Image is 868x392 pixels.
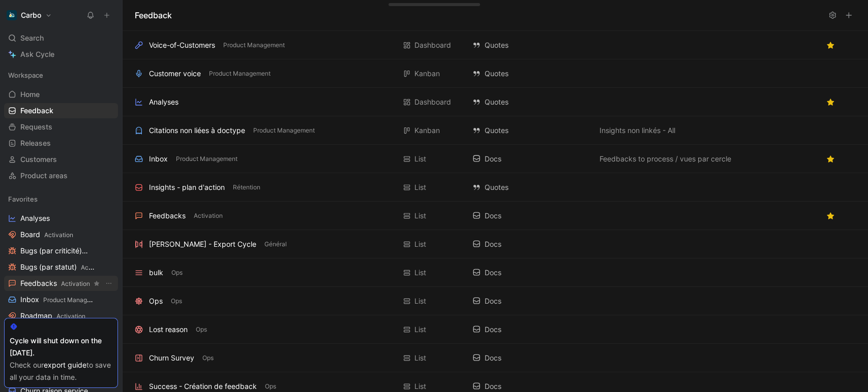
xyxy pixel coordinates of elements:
span: Activation [81,264,110,271]
button: Ops [169,297,184,306]
div: Workspace [4,68,118,83]
span: Home [20,89,40,100]
span: Inbox [20,295,94,305]
span: Releases [20,138,51,148]
div: Feedbacks [149,210,186,222]
div: Insights - plan d'actionRétentionList QuotesView actions [123,173,868,202]
button: Rétention [231,183,262,192]
div: bulkOpsList DocsView actions [123,258,868,287]
span: Product Management [176,154,237,164]
button: Product Management [207,69,273,78]
div: Kanban [414,124,440,137]
span: Ops [196,324,207,335]
a: FeedbacksActivationView actions [4,276,118,291]
div: [PERSON_NAME] - Export Cycle [149,238,256,250]
div: Docs [472,323,589,336]
span: Feedback [20,106,53,116]
button: Activation [192,211,225,220]
a: Bugs (par statut)Activation [4,259,118,275]
div: Search [4,30,118,46]
a: Ask Cycle [4,47,118,62]
button: Ops [200,353,216,363]
button: Ops [263,382,278,391]
a: Bugs (par criticité)Activation [4,243,118,258]
span: Analyses [20,213,50,223]
div: Ops [149,295,163,307]
span: Product Management [253,125,315,136]
span: Ask Cycle [20,48,54,60]
a: InboxProduct Management [4,292,118,307]
a: Home [4,87,118,102]
h1: Feedback [135,9,172,21]
div: Churn SurveyOpsList DocsView actions [123,344,868,372]
span: Ops [202,353,214,363]
span: Activation [44,231,73,239]
div: OpsOpsList DocsView actions [123,287,868,315]
span: Bugs (par statut) [20,262,95,273]
span: Ops [171,296,182,306]
span: Feedbacks to process / vues par cercle [600,153,731,165]
a: Analyses [4,211,118,226]
div: Quotes [472,68,589,80]
div: bulk [149,267,163,279]
span: Product Management [43,296,105,304]
div: Voice-of-Customers [149,39,215,51]
div: Docs [472,267,589,279]
div: Quotes [472,96,589,108]
div: Dashboard [414,39,451,51]
span: Activation [194,211,223,221]
a: RoadmapActivation [4,308,118,323]
a: Feedback [4,103,118,118]
span: Search [20,32,44,44]
img: Carbo [7,10,17,20]
div: Quotes [472,181,589,193]
button: Product Management [221,41,287,50]
div: Citations non liées à doctypeProduct ManagementKanban QuotesInsights non linkés - AllView actions [123,116,868,145]
div: [PERSON_NAME] - Export CycleGénéralList DocsView actions [123,230,868,258]
div: Docs [472,210,589,222]
button: Product Management [251,126,317,135]
div: Citations non liées à doctype [149,124,245,137]
div: Analyses [149,96,178,108]
button: Feedbacks to process / vues par cercle [597,153,733,165]
a: BoardActivation [4,227,118,242]
span: Ops [171,268,183,278]
span: Product areas [20,171,68,181]
div: AnalysesDashboard QuotesView actions [123,88,868,116]
a: Product areas [4,168,118,183]
span: Bugs (par criticité) [20,246,96,256]
div: Churn Survey [149,352,194,364]
button: Insights non linkés - All [597,124,677,137]
div: Voice-of-CustomersProduct ManagementDashboard QuotesView actions [123,31,868,59]
div: List [414,323,426,336]
span: Général [264,239,287,249]
span: Board [20,230,73,240]
a: export guide [44,361,86,369]
div: Quotes [472,39,589,51]
div: Customer voiceProduct ManagementKanban QuotesView actions [123,59,868,88]
span: Roadmap [20,311,85,321]
a: Releases [4,136,118,151]
div: Favorites [4,191,118,207]
button: Général [262,240,289,249]
div: Docs [472,295,589,307]
span: Activation [56,312,85,320]
div: List [414,181,426,193]
div: List [414,267,426,279]
span: Product Management [223,40,285,50]
span: Insights non linkés - All [600,124,675,137]
div: Check our to save all your data in time. [10,359,112,383]
div: Docs [472,238,589,250]
div: FeedbacksActivationList DocsView actions [123,202,868,230]
span: Requests [20,122,52,132]
div: Customer voice [149,68,201,80]
button: Ops [169,268,185,277]
h1: Carbo [21,11,41,20]
span: Customers [20,154,57,165]
button: View actions [104,278,114,288]
div: Docs [472,153,589,165]
div: Cycle will shut down on the [DATE]. [10,335,112,359]
span: Product Management [209,69,271,79]
span: Ops [265,381,276,391]
div: Lost reasonOpsList DocsView actions [123,315,868,344]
